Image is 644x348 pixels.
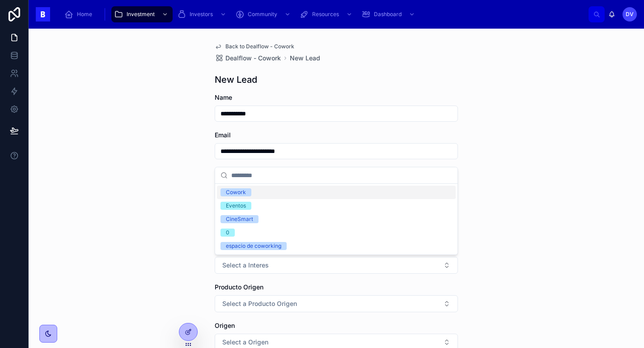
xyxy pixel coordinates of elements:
[174,6,231,22] a: Investors
[374,11,402,18] span: Dashboard
[190,11,213,18] span: Investors
[312,11,339,18] span: Resources
[226,229,229,237] div: 0
[215,283,263,291] span: Producto Origen
[222,338,268,347] span: Select a Origen
[111,6,173,22] a: Investment
[36,7,50,21] img: App logo
[290,54,320,63] a: New Lead
[233,6,295,22] a: Community
[222,299,297,308] span: Select a Producto Origen
[226,242,281,250] div: espacio de coworking
[215,257,458,274] button: Select Button
[215,131,231,139] span: Email
[215,43,294,50] a: Back to Dealflow - Cowork
[62,6,98,22] a: Home
[297,6,357,22] a: Resources
[215,54,281,63] a: Dealflow - Cowork
[226,188,246,196] div: Cowork
[77,11,92,18] span: Home
[127,11,155,18] span: Investment
[215,93,232,101] span: Name
[626,11,634,18] span: DV
[226,215,253,223] div: CineSmart
[222,261,269,270] span: Select a Interes
[57,4,589,24] div: scrollable content
[215,322,235,329] span: Origen
[225,43,294,50] span: Back to Dealflow - Cowork
[225,54,281,63] span: Dealflow - Cowork
[215,184,458,255] div: Suggestions
[215,295,458,312] button: Select Button
[215,73,257,86] h1: New Lead
[248,11,277,18] span: Community
[359,6,419,22] a: Dashboard
[226,202,246,210] div: Eventos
